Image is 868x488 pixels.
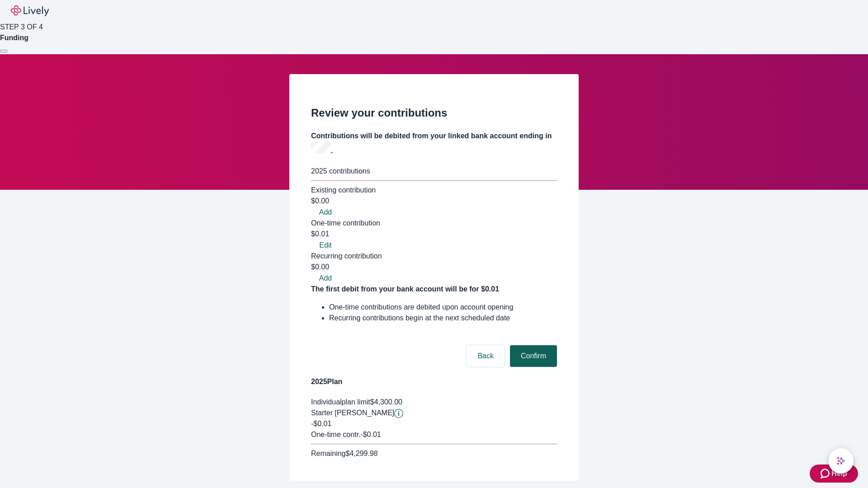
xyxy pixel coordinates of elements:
strong: The first debit from your bank account will be for $0.01 [311,285,499,293]
img: Lively [11,5,49,16]
div: $0.00 [311,196,557,206]
h4: Contributions will be debited from your linked bank account ending in . [311,131,557,156]
svg: Zendesk support icon [821,468,831,479]
li: One-time contributions are debited upon account opening [329,302,557,313]
div: $0.00 [311,262,557,272]
button: Add [311,207,340,218]
h4: 2025 Plan [311,376,557,387]
span: -$0.01 [311,420,331,427]
button: Lively will contribute $0.01 to establish your account [394,409,403,418]
span: Starter [PERSON_NAME] [311,409,394,417]
button: Add [311,273,340,284]
div: Existing contribution [311,185,557,196]
div: One-time contribution [311,218,557,229]
span: Remaining [311,450,345,457]
svg: Lively AI Assistant [836,456,845,465]
div: Recurring contribution [311,251,557,262]
span: Individual plan limit [311,398,370,406]
button: Back [467,345,505,367]
span: One-time contr. [311,431,360,438]
button: Confirm [510,345,557,367]
button: Zendesk support iconHelp [810,465,858,483]
span: $4,299.98 [345,450,377,457]
svg: Starter penny details [394,409,403,418]
span: - $0.01 [360,431,381,438]
button: Edit [311,240,340,251]
span: Help [831,468,847,479]
h2: Review your contributions [311,105,557,121]
div: $0.01 [311,229,557,239]
li: Recurring contributions begin at the next scheduled date [329,313,557,324]
div: 2025 contributions [311,166,557,177]
button: chat [828,448,854,474]
span: $4,300.00 [370,398,402,406]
